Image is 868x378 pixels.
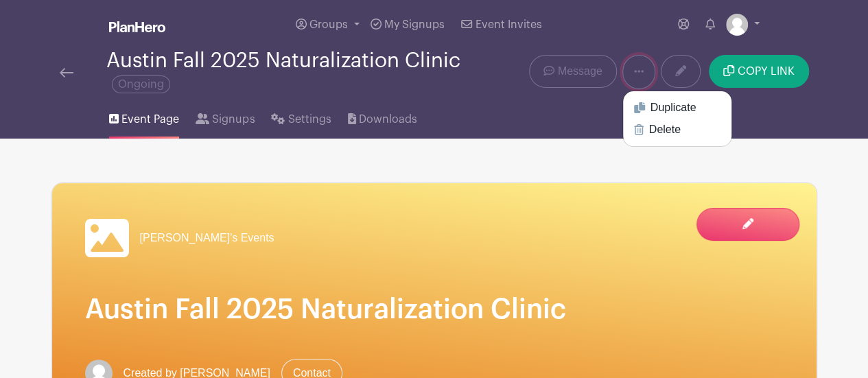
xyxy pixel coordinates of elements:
span: [PERSON_NAME]'s Events [140,230,274,246]
a: Duplicate [623,97,731,119]
span: Downloads [359,111,417,128]
span: Groups [309,19,348,30]
span: Ongoing [112,75,170,93]
img: logo_white-6c42ec7e38ccf1d336a20a19083b03d10ae64f83f12c07503d8b9e83406b4c7d.svg [109,21,165,32]
span: Event Page [121,111,179,128]
div: Austin Fall 2025 Naturalization Clinic [106,49,479,95]
a: Signups [196,95,255,139]
button: COPY LINK [709,55,808,88]
span: Signups [212,111,255,128]
h1: Austin Fall 2025 Naturalization Clinic [85,293,784,326]
img: back-arrow-29a5d9b10d5bd6ae65dc969a981735edf675c4d7a1fe02e03b50dbd4ba3cdb55.svg [60,68,73,78]
a: Message [529,55,616,88]
span: Settings [288,111,331,128]
a: Event Page [109,95,179,139]
a: Settings [271,95,331,139]
img: default-ce2991bfa6775e67f084385cd625a349d9dcbb7a52a09fb2fda1e96e2d18dcdb.png [726,14,748,36]
a: Delete [623,119,731,141]
span: Message [558,63,602,80]
span: My Signups [384,19,445,30]
span: COPY LINK [738,66,795,77]
span: Event Invites [476,19,542,30]
a: Downloads [348,95,417,139]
